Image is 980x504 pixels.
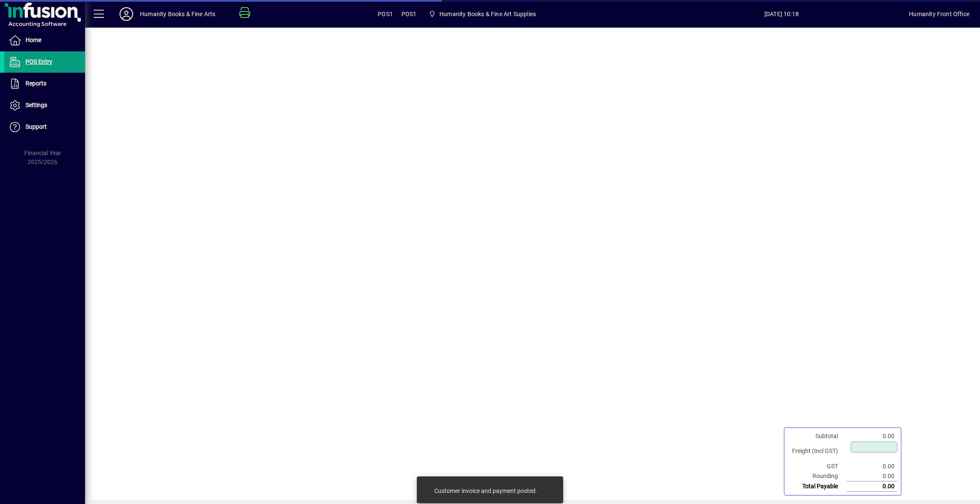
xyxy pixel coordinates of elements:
a: Reports [4,73,85,94]
td: Rounding [788,471,846,481]
span: POS1 [378,7,393,21]
td: 0.00 [846,481,897,492]
button: Profile [113,6,140,22]
span: Humanity Books & Fine Art Supplies [425,6,539,22]
td: GST [788,462,846,471]
span: Home [26,37,41,43]
td: Total Payable [788,481,846,492]
span: Humanity Books & Fine Art Supplies [439,7,536,21]
td: 0.00 [846,431,897,441]
div: Humanity Front Office [909,7,969,21]
span: Reports [26,80,46,87]
a: Home [4,30,85,51]
td: 0.00 [846,471,897,481]
span: POS Entry [26,58,52,65]
td: Subtotal [788,431,846,441]
span: POS1 [402,7,417,21]
a: Support [4,116,85,138]
a: Settings [4,95,85,116]
td: Freight (Incl GST) [788,441,846,462]
div: Customer invoice and payment posted. [434,487,537,495]
td: 0.00 [846,462,897,471]
div: Humanity Books & Fine Arts [140,7,216,21]
span: [DATE] 10:18 [654,7,909,21]
span: Support [26,123,47,130]
span: Settings [26,102,47,108]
